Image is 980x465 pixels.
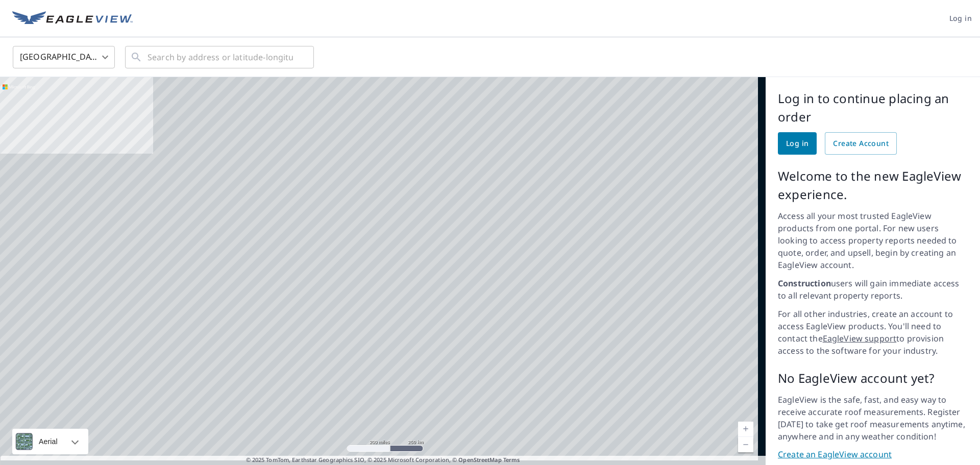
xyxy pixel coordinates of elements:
[778,210,968,271] p: Access all your most trusted EagleView products from one portal. For new users looking to access ...
[778,369,968,387] p: No EagleView account yet?
[778,277,968,302] p: users will gain immediate access to all relevant property reports.
[12,429,88,454] div: Aerial
[13,43,115,71] div: [GEOGRAPHIC_DATA]
[738,437,753,452] a: Current Level 5, Zoom Out
[778,167,968,204] p: Welcome to the new EagleView experience.
[246,456,520,464] span: © 2025 TomTom, Earthstar Geographics SIO, © 2025 Microsoft Corporation, ©
[778,278,831,289] strong: Construction
[949,12,972,25] span: Log in
[458,456,501,463] a: OpenStreetMap
[503,456,520,463] a: Terms
[12,11,133,27] img: EV Logo
[786,137,808,150] span: Log in
[825,132,897,155] a: Create Account
[778,394,968,443] p: EagleView is the safe, fast, and easy way to receive accurate roof measurements. Register [DATE] ...
[738,422,753,437] a: Current Level 5, Zoom In
[36,429,61,454] div: Aerial
[833,137,889,150] span: Create Account
[778,89,968,126] p: Log in to continue placing an order
[148,43,293,71] input: Search by address or latitude-longitude
[778,308,968,357] p: For all other industries, create an account to access EagleView products. You'll need to contact ...
[778,449,968,460] a: Create an EagleView account
[778,132,817,155] a: Log in
[823,333,897,344] a: EagleView support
